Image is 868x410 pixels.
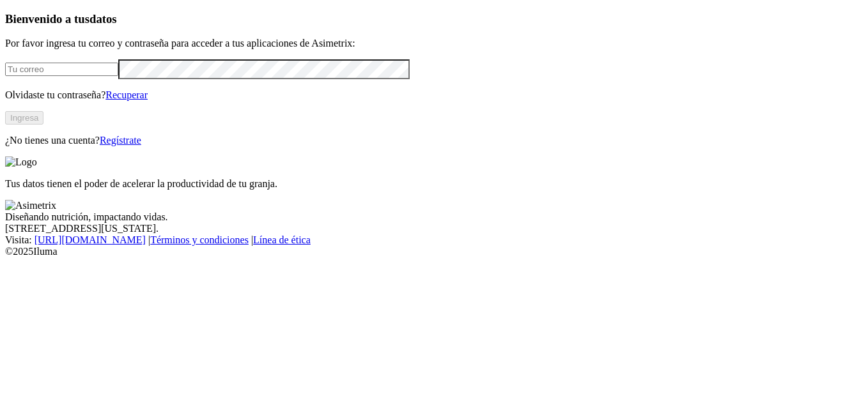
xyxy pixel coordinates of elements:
[5,156,37,168] img: Logo
[89,12,117,26] span: datos
[5,246,863,257] div: © 2025 Iluma
[150,234,249,245] a: Términos y condiciones
[5,223,863,234] div: [STREET_ADDRESS][US_STATE].
[5,111,43,125] button: Ingresa
[253,234,311,245] a: Línea de ética
[5,38,863,49] p: Por favor ingresa tu correo y contraseña para acceder a tus aplicaciones de Asimetrix:
[5,178,863,190] p: Tus datos tienen el poder de acelerar la productividad de tu granja.
[5,89,863,101] p: Olvidaste tu contraseña?
[100,135,141,146] a: Regístrate
[5,12,863,26] h3: Bienvenido a tus
[5,234,863,246] div: Visita : | |
[5,63,118,76] input: Tu correo
[5,135,863,146] p: ¿No tienes una cuenta?
[105,89,148,100] a: Recuperar
[5,200,56,211] img: Asimetrix
[5,211,863,223] div: Diseñando nutrición, impactando vidas.
[35,234,146,245] a: [URL][DOMAIN_NAME]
